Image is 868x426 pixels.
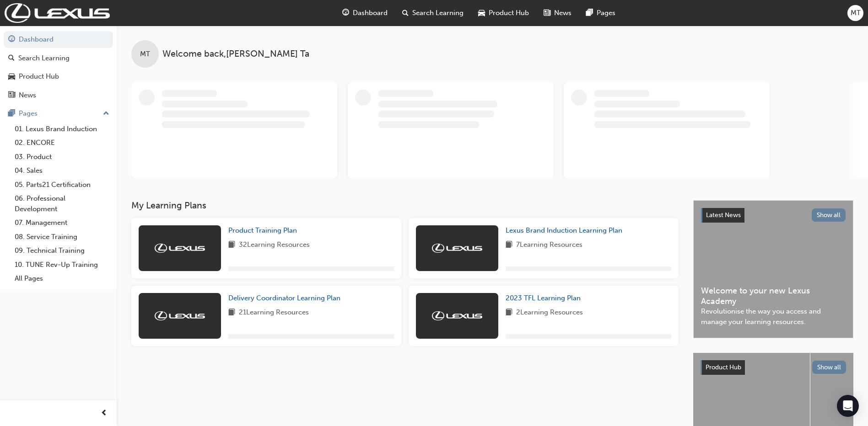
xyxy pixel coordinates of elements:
[228,225,301,236] a: Product Training Plan
[506,226,622,234] span: Lexus Brand Induction Learning Plan
[11,244,113,258] a: 09. Technical Training
[506,307,512,319] span: book-icon
[597,8,615,18] span: Pages
[11,258,113,272] a: 10. TUNE Rev-Up Training
[228,294,340,302] span: Delivery Coordinator Learning Plan
[11,230,113,244] a: 08. Service Training
[432,244,482,253] img: Trak
[847,5,863,21] button: MT
[228,293,344,304] a: Delivery Coordinator Learning Plan
[4,105,113,122] button: Pages
[162,49,309,59] span: Welcome back , [PERSON_NAME] Ta
[8,91,15,100] span: news-icon
[239,307,309,319] span: 21 Learning Resources
[228,307,235,319] span: book-icon
[701,360,846,375] a: Product HubShow all
[11,136,113,150] a: 02. ENCORE
[701,306,846,327] span: Revolutionise the way you access and manage your learning resources.
[11,178,113,192] a: 05. Parts21 Certification
[516,240,582,251] span: 7 Learning Resources
[19,108,38,119] div: Pages
[812,361,846,374] button: Show all
[4,87,113,104] a: News
[155,311,205,320] img: Trak
[851,8,861,18] span: MT
[353,8,388,18] span: Dashboard
[11,164,113,178] a: 04. Sales
[812,208,846,222] button: Show all
[335,4,395,22] a: guage-iconDashboard
[506,293,584,304] a: 2023 TFL Learning Plan
[11,216,113,230] a: 07. Management
[155,244,205,253] img: Trak
[342,7,349,19] span: guage-icon
[19,71,59,82] div: Product Hub
[228,226,297,234] span: Product Training Plan
[4,31,113,48] a: Dashboard
[536,4,579,22] a: news-iconNews
[701,208,846,223] a: Latest NewsShow all
[506,225,626,236] a: Lexus Brand Induction Learning Plan
[18,53,70,64] div: Search Learning
[19,90,36,101] div: News
[478,7,485,19] span: car-icon
[506,294,581,302] span: 2023 TFL Learning Plan
[140,49,150,59] span: MT
[432,311,482,320] img: Trak
[11,192,113,216] a: 06. Professional Development
[586,7,593,19] span: pages-icon
[506,240,512,251] span: book-icon
[228,240,235,251] span: book-icon
[8,54,15,63] span: search-icon
[516,307,583,319] span: 2 Learning Resources
[239,240,310,251] span: 32 Learning Resources
[11,150,113,164] a: 03. Product
[706,363,741,371] span: Product Hub
[837,395,859,417] div: Open Intercom Messenger
[701,286,846,306] span: Welcome to your new Lexus Academy
[395,4,471,22] a: search-iconSearch Learning
[402,7,409,19] span: search-icon
[8,110,15,118] span: pages-icon
[8,36,15,44] span: guage-icon
[544,7,550,19] span: news-icon
[693,200,853,338] a: Latest NewsShow allWelcome to your new Lexus AcademyRevolutionise the way you access and manage y...
[5,3,110,23] img: Trak
[4,50,113,67] a: Search Learning
[8,73,15,81] span: car-icon
[554,8,571,18] span: News
[706,211,741,219] span: Latest News
[4,29,113,105] button: DashboardSearch LearningProduct HubNews
[101,408,108,419] span: prev-icon
[131,200,679,211] h3: My Learning Plans
[103,108,109,120] span: up-icon
[489,8,529,18] span: Product Hub
[579,4,623,22] a: pages-iconPages
[412,8,464,18] span: Search Learning
[4,68,113,85] a: Product Hub
[471,4,536,22] a: car-iconProduct Hub
[11,122,113,136] a: 01. Lexus Brand Induction
[11,272,113,286] a: All Pages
